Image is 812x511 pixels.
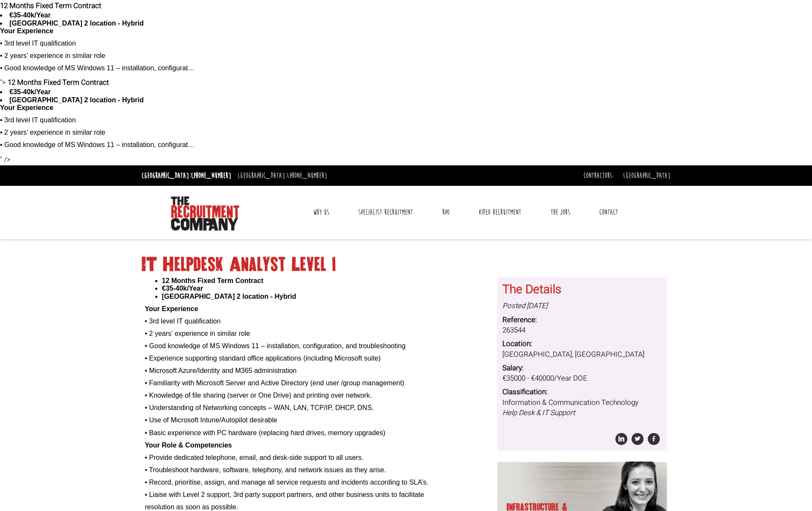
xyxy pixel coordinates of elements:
p: • 2 years’ experience in similar role [145,330,491,338]
p: • Basic experience with PC hardware (replacing hard drives, memory upgrades) [145,429,491,437]
p: • 3rd level IT qualification [145,318,491,325]
i: Help Desk & IT Support [502,407,575,418]
dt: Classification: [502,387,662,397]
h3: The Details [502,283,662,297]
a: Video Recruitment [472,202,528,223]
dd: [GEOGRAPHIC_DATA], [GEOGRAPHIC_DATA] [502,349,662,360]
a: RPO [436,202,456,223]
dt: Location: [502,339,662,349]
a: Contractors [583,171,612,180]
p: • Liaise with Level 2 support, 3rd party support partners, and other business units to facilitate [145,491,491,499]
strong: 12 Months Fixed Term Contract [162,277,264,284]
strong: [GEOGRAPHIC_DATA] 2 location - Hybrid [9,96,144,104]
strong: €35-40k/Year [9,88,51,95]
p: • Use of Microsoft Intune/Autopilot desirable [145,416,491,424]
a: [GEOGRAPHIC_DATA] [623,171,670,180]
img: The Recruitment Company [171,196,239,231]
h1: IT Helpdesk Analyst Level 1 [142,257,670,272]
p: • Troubleshoot hardware, software, telephony, and network issues as they arise. [145,466,491,474]
p: • Microsoft Azure/Identity and M365 administration [145,367,491,375]
p: • Familiarity with Microsoft Server and Active Directory (end user /group management) [145,379,491,387]
a: [PHONE_NUMBER] [191,171,231,180]
p: • Record, prioritise, assign, and manage all service requests and incidents according to SLA’s. [145,479,491,486]
dd: 263544 [502,325,662,335]
p: • Provide dedicated telephone, email, and desk-side support to all users. [145,454,491,462]
strong: Your Role & Competencies [145,442,232,449]
strong: €35-40k/Year [162,285,203,292]
p: resolution as soon as possible. [145,503,491,511]
dd: Information & Communication Technology [502,398,662,419]
a: The Jobs [544,202,577,223]
strong: 12 Months Fixed Term Contract [8,77,109,88]
p: • Knowledge of file sharing (server or One Drive) and printing over network. [145,392,491,399]
li: [GEOGRAPHIC_DATA]: [235,169,329,182]
li: [GEOGRAPHIC_DATA]: [139,169,233,182]
strong: [GEOGRAPHIC_DATA] 2 location - Hybrid [9,20,144,27]
p: • Understanding of Networking concepts – WAN, LAN, TCP/IP, DHCP, DNS. [145,404,491,412]
p: • Experience supporting standard office applications (including Microsoft suite) [145,355,491,362]
dt: Salary: [502,363,662,373]
dt: Reference: [502,315,662,325]
a: Specialist Recruitment [352,202,419,223]
i: Posted [DATE] [502,300,548,311]
strong: [GEOGRAPHIC_DATA] 2 location - Hybrid [162,293,296,300]
strong: Your Experience [145,305,198,312]
strong: €35-40k/Year [9,12,51,19]
a: [PHONE_NUMBER] [287,171,327,180]
a: Why Us [307,202,336,223]
p: • Good knowledge of MS Windows 11 – installation, configuration, and troubleshooting [145,342,491,350]
a: Contact [593,202,624,223]
dd: €35000 - €40000/Year DOE [502,373,662,384]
